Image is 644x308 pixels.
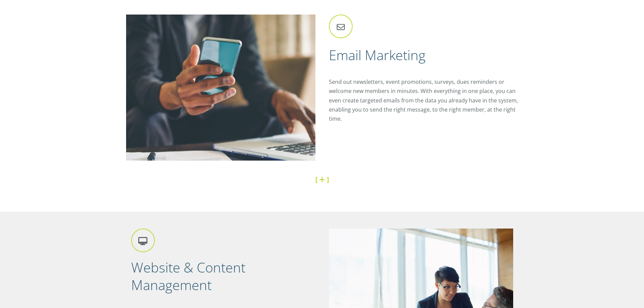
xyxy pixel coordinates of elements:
h2: Email Marketing [329,46,518,64]
strong: [ [315,175,317,184]
strong: ] [327,175,329,184]
h2: Website & Content Management [131,259,315,294]
p: Send out newsletters, event promotions, surveys, dues reminders or welcome new members in minutes... [329,77,518,123]
img: Communication [126,15,315,161]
